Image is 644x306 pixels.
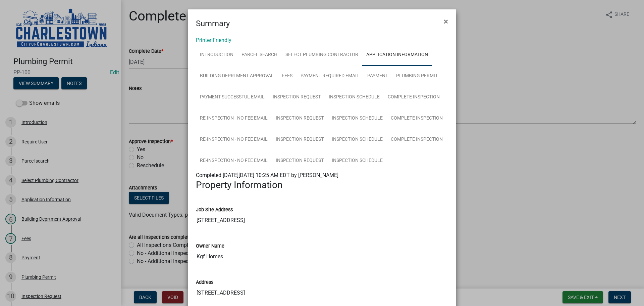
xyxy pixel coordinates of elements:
label: Owner Name [196,244,224,249]
button: Close [438,12,453,31]
a: Inspection Schedule [328,150,387,172]
a: Re-Inspection - No Fee Email [196,129,272,150]
a: Payment Successful Email [196,87,269,108]
span: × [444,17,448,26]
a: Plumbing Permit [392,65,442,87]
a: Inspection Request [272,108,328,129]
h3: Property Information [196,179,448,191]
a: Inspection Schedule [328,129,387,150]
a: Introduction [196,44,237,66]
a: Re-Inspection - No Fee Email [196,108,272,129]
a: Complete Inspection [387,129,447,150]
a: Application Information [362,44,432,66]
a: Payment [363,65,392,87]
a: Inspection Request [272,129,328,150]
a: Payment Required Email [297,65,363,87]
label: Address [196,280,213,285]
a: Inspection Request [269,87,325,108]
a: Inspection Schedule [328,108,387,129]
span: Completed [DATE][DATE] 10:25 AM EDT by [PERSON_NAME] [196,172,338,178]
a: Inspection Request [272,150,328,172]
label: Job Site Address [196,208,233,212]
a: Parcel search [237,44,281,66]
a: Inspection Schedule [325,87,384,108]
a: Printer Friendly [196,37,231,43]
a: Complete Inspection [384,87,444,108]
a: Fees [278,65,297,87]
a: Complete Inspection [387,108,447,129]
a: Building Deprtment Approval [196,65,278,87]
a: Re-Inspection - No Fee Email [196,150,272,172]
h4: Summary [196,17,230,30]
a: Select Plumbing Contractor [281,44,362,66]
